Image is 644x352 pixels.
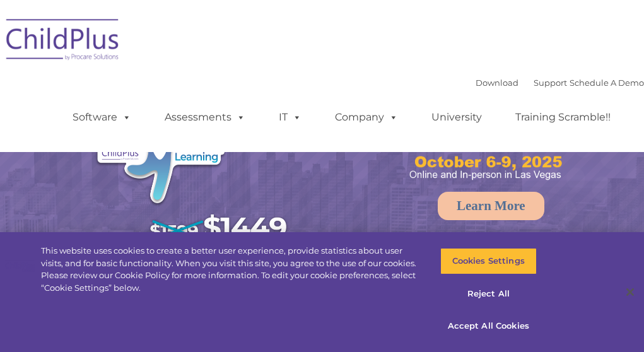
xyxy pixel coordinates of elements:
[440,248,537,274] button: Cookies Settings
[41,245,421,294] div: This website uses cookies to create a better user experience, provide statistics about user visit...
[616,278,644,306] button: Close
[438,192,544,220] a: Learn More
[152,105,258,130] a: Assessments
[440,281,537,307] button: Reject All
[476,78,644,88] font: |
[440,313,537,339] button: Accept All Cookies
[503,105,623,130] a: Training Scramble!!
[266,105,314,130] a: IT
[570,78,644,88] a: Schedule A Demo
[476,78,518,88] a: Download
[534,78,567,88] a: Support
[60,105,144,130] a: Software
[419,105,495,130] a: University
[322,105,411,130] a: Company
